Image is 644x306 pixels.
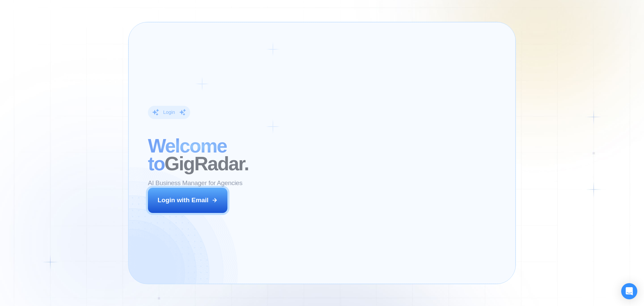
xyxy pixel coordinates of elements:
[148,135,227,174] span: Welcome to
[621,283,637,299] div: Open Intercom Messenger
[148,179,243,187] p: AI Business Manager for Agencies
[158,196,209,205] div: Login with Email
[330,144,499,180] h2: The next generation of lead generation.
[382,208,418,214] div: Digital Agency
[366,198,427,205] div: [PERSON_NAME]
[163,109,175,116] div: Login
[148,137,314,172] h2: ‍ GigRadar.
[148,188,228,213] button: Login with Email
[366,208,378,214] div: CEO
[340,222,490,258] p: Previously, we had a 5% to 7% reply rate on Upwork, but now our sales increased by 17%-20%. This ...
